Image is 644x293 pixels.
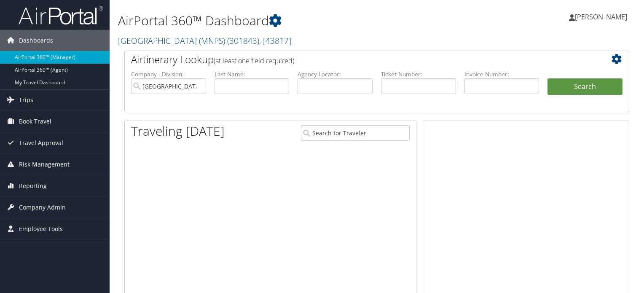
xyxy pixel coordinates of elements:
[227,35,259,46] span: ( 301843 )
[19,89,33,110] span: Trips
[569,4,636,30] a: [PERSON_NAME]
[259,35,291,46] span: , [ 43817 ]
[19,132,63,153] span: Travel Approval
[19,218,63,239] span: Employee Tools
[19,175,47,196] span: Reporting
[301,125,410,141] input: Search for Traveler
[575,12,627,22] span: [PERSON_NAME]
[118,12,463,30] h1: AirPortal 360™ Dashboard
[19,197,66,218] span: Company Admin
[298,70,373,78] label: Agency Locator:
[215,70,290,78] label: Last Name:
[118,35,291,46] a: [GEOGRAPHIC_DATA] (MNPS)
[214,56,294,65] span: (at least one field required)
[131,70,206,78] label: Company - Division:
[19,154,70,175] span: Risk Management
[547,78,623,95] button: Search
[381,70,456,78] label: Ticket Number:
[19,111,51,132] span: Book Travel
[131,122,225,140] h1: Traveling [DATE]
[19,30,53,51] span: Dashboards
[131,52,580,67] h2: Airtinerary Lookup
[19,5,103,25] img: airportal-logo.png
[464,70,539,78] label: Invoice Number:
